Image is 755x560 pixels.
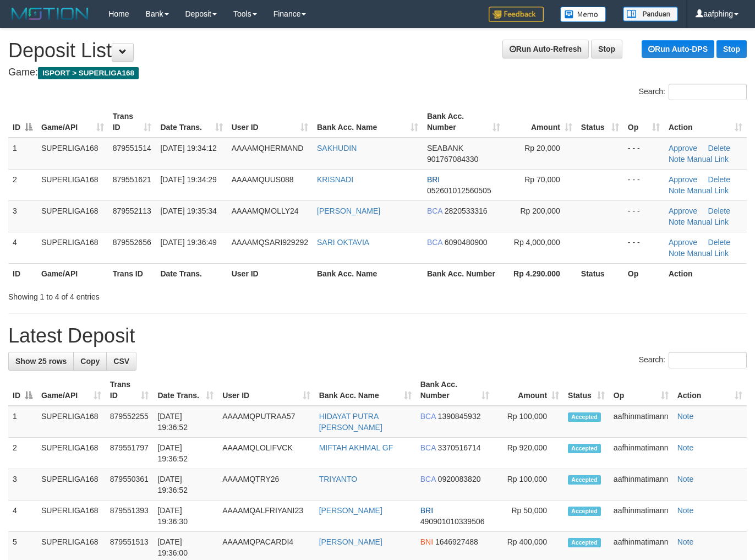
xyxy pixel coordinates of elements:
th: Action [664,263,747,284]
th: Action: activate to sort column ascending [664,106,747,138]
span: Accepted [568,444,601,453]
td: SUPERLIGA168 [37,469,106,501]
th: Status: activate to sort column ascending [563,374,609,406]
td: 3 [8,200,37,232]
td: aafhinmatimann [609,438,673,469]
img: MOTION_logo.png [8,6,92,22]
th: ID [8,263,37,284]
td: AAAAMQTRY26 [218,469,314,501]
th: Date Trans.: activate to sort column ascending [156,106,227,138]
th: Game/API [37,263,108,284]
span: Accepted [568,507,601,516]
td: aafhinmatimann [609,469,673,501]
span: Show 25 rows [15,357,67,366]
span: Copy 2820533316 to clipboard [445,206,488,215]
span: [DATE] 19:36:49 [160,238,216,247]
span: AAAAMQSARI929292 [232,238,308,247]
a: Manual Link [687,249,729,258]
th: Bank Acc. Name: activate to sort column ascending [315,374,416,406]
a: Stop [591,40,622,58]
img: Feedback.jpg [489,7,544,22]
div: Showing 1 to 4 of 4 entries [8,287,307,302]
span: Copy 3370516714 to clipboard [438,443,481,452]
td: SUPERLIGA168 [37,438,106,469]
a: Note [677,537,694,546]
a: Note [677,475,694,483]
span: BCA [427,206,442,215]
input: Search: [669,84,747,100]
td: 879551393 [106,501,154,532]
a: Manual Link [687,218,729,226]
td: 879552255 [106,406,154,438]
span: 879551514 [113,144,151,153]
th: ID: activate to sort column descending [8,374,37,406]
span: Copy 490901010339506 to clipboard [420,517,485,526]
input: Search: [669,352,747,368]
td: 4 [8,501,37,532]
a: Note [677,412,694,421]
td: aafhinmatimann [609,406,673,438]
th: Amount: activate to sort column ascending [505,106,577,138]
td: AAAAMQPUTRAA57 [218,406,314,438]
span: 879552113 [113,206,151,215]
a: Show 25 rows [8,352,74,371]
a: SARI OKTAVIA [317,238,369,247]
a: Delete [708,175,730,184]
a: Approve [669,144,697,153]
a: Note [669,155,685,164]
img: panduan.png [623,7,678,21]
span: BCA [420,475,436,483]
span: AAAAMQUUS088 [232,175,294,184]
td: 2 [8,438,37,469]
h4: Game: [8,67,747,78]
span: Rp 20,000 [524,144,560,153]
span: [DATE] 19:35:34 [160,206,216,215]
a: Note [669,186,685,195]
td: 3 [8,469,37,501]
th: Date Trans. [156,263,227,284]
a: Run Auto-DPS [642,40,714,58]
td: Rp 100,000 [494,469,563,501]
span: ISPORT > SUPERLIGA168 [38,67,139,79]
td: [DATE] 19:36:30 [153,501,218,532]
th: User ID: activate to sort column ascending [227,106,313,138]
a: TRIYANTO [319,475,358,483]
td: aafhinmatimann [609,501,673,532]
span: Accepted [568,538,601,547]
th: Game/API: activate to sort column ascending [37,374,106,406]
td: - - - [623,138,664,170]
span: BCA [420,443,436,452]
span: Copy 1390845932 to clipboard [438,412,481,421]
span: [DATE] 19:34:29 [160,175,216,184]
a: Approve [669,206,697,215]
h1: Latest Deposit [8,325,747,347]
td: SUPERLIGA168 [37,232,108,263]
th: Date Trans.: activate to sort column ascending [153,374,218,406]
th: Op [623,263,664,284]
th: Trans ID: activate to sort column ascending [106,374,154,406]
th: Bank Acc. Name [313,263,423,284]
a: Approve [669,175,697,184]
span: CSV [113,357,129,366]
td: Rp 50,000 [494,501,563,532]
th: Bank Acc. Number: activate to sort column ascending [423,106,505,138]
h1: Deposit List [8,40,747,62]
label: Search: [639,84,747,100]
td: [DATE] 19:36:52 [153,438,218,469]
span: AAAAMQHERMAND [232,144,304,153]
th: Trans ID [108,263,156,284]
a: Delete [708,144,730,153]
a: Delete [708,238,730,247]
th: Bank Acc. Number [423,263,505,284]
span: BCA [427,238,442,247]
a: Note [669,218,685,226]
span: AAAAMQMOLLY24 [232,206,299,215]
a: Note [669,249,685,258]
a: HIDAYAT PUTRA [PERSON_NAME] [319,412,382,432]
span: BRI [427,175,440,184]
a: MIFTAH AKHMAL GF [319,443,393,452]
span: SEABANK [427,144,463,153]
span: Copy 6090480900 to clipboard [445,238,488,247]
a: Note [677,506,694,515]
span: Copy 052601012560505 to clipboard [427,186,491,195]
